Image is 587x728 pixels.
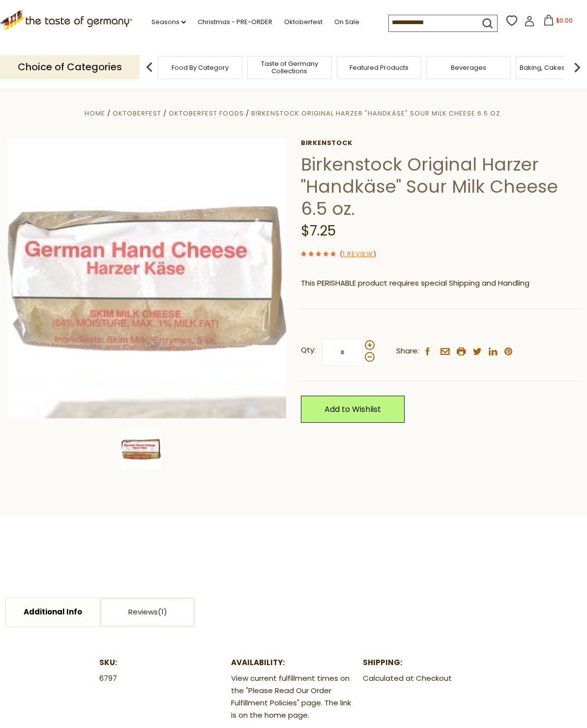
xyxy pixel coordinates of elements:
a: Oktoberfest [113,109,161,118]
span: $0.00 [556,16,573,25]
dd: Calculated at Checkout [363,672,488,685]
img: previous arrow [140,58,159,77]
dt: Availability: [231,657,356,669]
img: Birkenstock Original Harzer Sour Milk Cheese [7,139,287,418]
li: We will ship this product in heat-protective packaging and ice. [310,297,580,309]
a: Beverages [451,64,486,71]
span: ( ) [340,249,376,259]
img: Birkenstock Original Harzer Sour Milk Cheese [121,430,161,469]
a: Seasons [151,17,186,28]
a: Oktoberfest Foods [169,109,244,118]
a: Food By Category [172,64,229,71]
a: Add to Wishlist [301,396,405,423]
span: $7.25 [301,221,336,240]
a: Birkenstock [301,139,580,147]
a: On Sale [334,17,359,28]
a: Featured Products [350,64,409,71]
dt: SKU: [99,657,224,669]
h1: Birkenstock Original Harzer "Handkäse" Sour Milk Cheese 6.5 oz. [301,153,580,220]
dd: 6797 [99,672,224,685]
a: 1 Review [343,249,373,260]
strong: Qty: [301,344,316,356]
a: Christmas - PRE-ORDER [198,17,272,28]
p: This PERISHABLE product requires special Shipping and Handling [301,277,580,290]
input: Qty: [323,339,363,366]
a: Birkenstock Original Harzer "Handkäse" Sour Milk Cheese 6.5 oz. [251,109,502,118]
dt: Shipping: [363,657,488,669]
a: Oktoberfest [284,17,323,28]
a: Taste of Germany Collections [250,60,329,75]
img: next arrow [567,58,587,77]
span: Share: [396,345,419,357]
dd: View current fulfillment times on the "Please Read Our Order Fulfillment Policies" page. The link... [231,672,356,722]
a: Home [85,109,105,118]
a: Reviews [101,598,194,626]
a: Additional Info [6,598,99,626]
button: $0.00 [537,15,579,29]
